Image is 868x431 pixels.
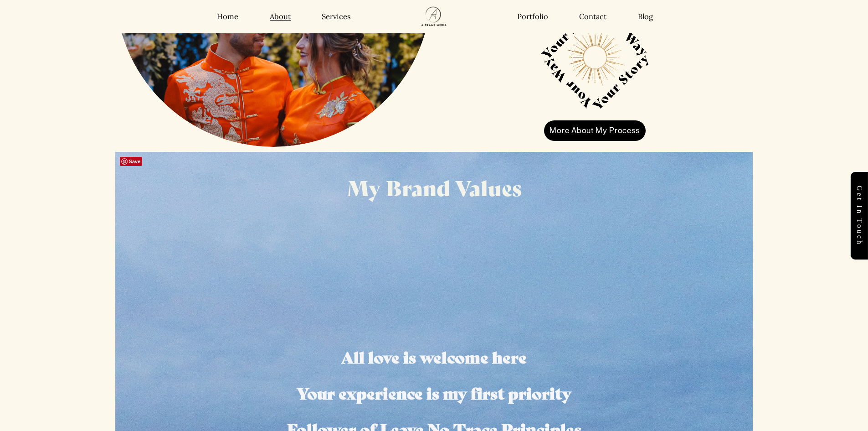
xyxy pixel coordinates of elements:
a: Services [322,12,351,21]
a: Blog [638,12,653,21]
a: Contact [579,12,606,21]
a: More About My Process [544,120,646,141]
a: Get in touch [851,172,868,260]
a: Home [217,12,238,21]
img: A Frame Media Wedding &amp; Corporate Videographer in Detroit Michigan [410,1,458,32]
a: About [270,12,291,21]
strong: All love is welcome here [341,345,527,368]
a: Pin it! [120,157,143,166]
a: Portfolio [517,12,548,21]
strong: Your experience is my first priority [297,381,571,404]
span: My Brand Values [347,171,522,202]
